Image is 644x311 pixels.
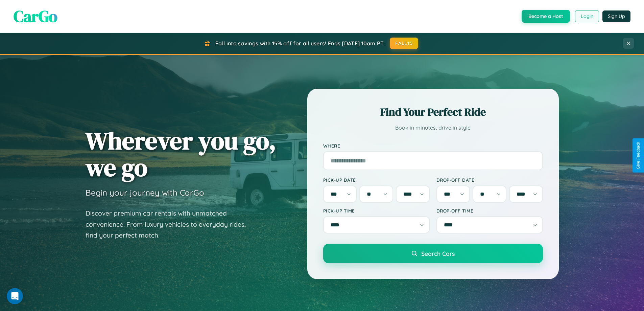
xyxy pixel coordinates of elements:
button: Become a Host [522,10,570,23]
span: Search Cars [421,250,455,257]
h3: Begin your journey with CarGo [86,187,204,198]
button: Login [575,10,599,22]
span: CarGo [14,5,57,27]
div: Give Feedback [636,142,641,169]
p: Book in minutes, drive in style [323,123,543,133]
p: Discover premium car rentals with unmatched convenience. From luxury vehicles to everyday rides, ... [86,208,255,241]
h2: Find Your Perfect Ride [323,105,543,119]
button: Search Cars [323,244,543,263]
iframe: Intercom live chat [7,288,23,304]
button: Sign Up [602,10,630,22]
label: Drop-off Time [436,208,543,214]
label: Pick-up Time [323,208,430,214]
h1: Wherever you go, we go [86,127,276,181]
label: Pick-up Date [323,177,430,183]
label: Drop-off Date [436,177,543,183]
button: FALL15 [390,38,418,49]
span: Fall into savings with 15% off for all users! Ends [DATE] 10am PT. [215,40,385,47]
label: Where [323,143,543,149]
